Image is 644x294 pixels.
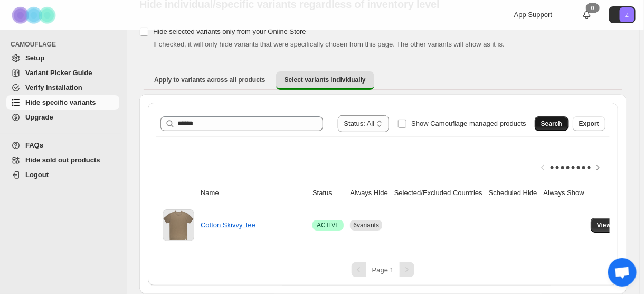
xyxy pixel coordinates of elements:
[6,110,119,125] a: Upgrade
[347,181,391,205] th: Always Hide
[591,160,605,175] button: Scroll table right one column
[6,138,119,153] a: FAQs
[6,95,119,110] a: Hide specific variants
[11,40,121,49] span: CAMOUFLAGE
[6,153,119,168] a: Hide sold out products
[285,76,366,84] span: Select variants individually
[608,258,637,287] a: Open chat
[154,76,266,84] span: Apply to variants across all products
[25,171,49,179] span: Logout
[626,12,629,18] text: Z
[153,40,505,48] span: If checked, it will only hide variants that were specifically chosen from this page. The other va...
[25,69,92,77] span: Variant Picker Guide
[541,120,562,128] span: Search
[25,113,53,121] span: Upgrade
[6,168,119,182] a: Logout
[153,27,306,35] span: Hide selected variants only from your Online Store
[163,209,194,241] img: Cotton Skivvy Tee
[582,10,592,20] a: 0
[276,71,374,90] button: Select variants individually
[6,66,119,80] a: Variant Picker Guide
[25,141,43,149] span: FAQs
[391,181,486,205] th: Selected/Excluded Countries
[6,51,119,66] a: Setup
[309,181,347,205] th: Status
[597,221,638,229] span: View variants
[486,181,541,205] th: Scheduled Hide
[317,221,339,229] span: ACTIVE
[25,156,100,164] span: Hide sold out products
[25,84,82,91] span: Verify Installation
[586,3,600,13] div: 0
[579,120,599,128] span: Export
[201,221,255,229] a: Cotton Skivvy Tee
[353,222,379,229] span: 6 variants
[8,1,61,30] img: Camouflage
[514,11,552,19] span: App Support
[197,181,309,205] th: Name
[156,262,610,277] nav: Pagination
[541,181,588,205] th: Always Show
[6,80,119,95] a: Verify Installation
[573,116,605,131] button: Export
[535,116,569,131] button: Search
[372,266,394,274] span: Page 1
[25,54,44,62] span: Setup
[139,94,627,294] div: Select variants individually
[146,71,274,88] button: Apply to variants across all products
[620,7,634,22] span: Avatar with initials Z
[411,120,526,127] span: Show Camouflage managed products
[25,98,96,106] span: Hide specific variants
[591,218,644,233] button: View variants
[609,6,636,23] button: Avatar with initials Z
